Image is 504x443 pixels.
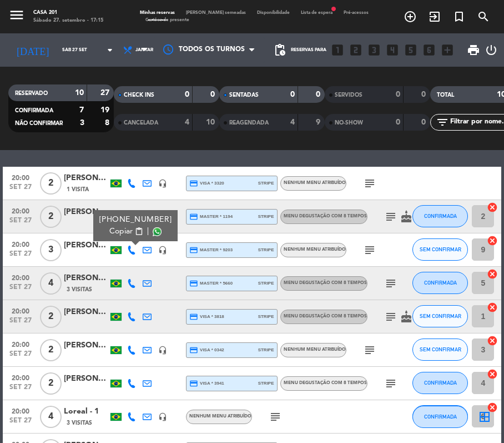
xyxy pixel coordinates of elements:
span: set 27 [7,384,34,396]
strong: 0 [210,91,217,98]
strong: 8 [105,119,112,127]
span: 2 [40,339,62,361]
i: looks_two [349,43,363,57]
strong: 0 [396,118,400,126]
span: CHECK INS [124,92,154,98]
button: CONFIRMADA [412,405,468,427]
span: CONFIRMADA [424,380,457,386]
i: credit_card [189,312,198,321]
i: menu [8,7,25,23]
span: 3 Visitas [67,419,92,427]
span: Nenhum menu atribuído [284,347,346,352]
span: set 27 [7,317,34,330]
span: Menu degustação com 8 tempos [284,381,367,385]
span: 4 [40,272,62,295]
i: arrow_drop_down [103,43,117,57]
span: 20:00 [7,271,34,283]
i: cancel [487,202,498,213]
span: CONFIRMADA [424,414,457,420]
span: 2 [40,306,62,328]
span: 20:00 [7,304,34,317]
div: [PERSON_NAME] [64,172,108,185]
i: cake [400,210,413,223]
span: SENTADAS [229,92,259,98]
span: Disponibilidade [251,11,295,15]
i: cake [400,310,413,323]
span: 20:00 [7,404,34,417]
i: add_box [440,43,455,57]
span: pending_actions [273,43,286,57]
div: Sábado 27. setembro - 17:15 [33,17,103,24]
span: 1 Visita [67,185,89,194]
i: add_circle_outline [404,10,417,23]
i: subject [363,177,376,190]
span: TOTAL [437,92,454,98]
i: looks_6 [422,43,436,57]
span: visa * 3941 [189,379,224,388]
i: cancel [487,235,498,246]
span: visa * 3320 [189,179,224,188]
span: stripe [258,180,274,187]
span: 4 [40,406,62,428]
span: 2 [40,206,62,228]
span: set 27 [7,183,34,196]
i: credit_card [189,346,198,355]
span: Menu degustação com 8 tempos [284,214,367,218]
span: CANCELADA [124,120,158,126]
span: set 27 [7,283,34,296]
span: master * 1194 [189,212,233,221]
i: headset_mic [158,246,167,255]
i: looks_5 [404,43,418,57]
strong: 0 [185,91,189,98]
i: subject [384,210,397,223]
span: 2 [40,172,62,195]
span: 20:00 [7,171,34,183]
span: fiber_manual_record [330,6,337,12]
i: subject [363,243,376,257]
i: credit_card [189,246,198,255]
i: subject [384,377,397,390]
strong: 19 [100,106,112,114]
span: SERVIDOS [335,92,362,98]
button: CONFIRMADA [412,272,468,294]
div: [PERSON_NAME] [64,272,108,285]
i: [DATE] [8,39,57,61]
strong: 7 [79,106,84,114]
span: CONFIRMADA [424,280,457,286]
button: CONFIRMADA [412,406,468,428]
i: border_all [478,410,491,424]
span: Nenhum menu atribuído [284,181,346,185]
span: Reservas para [291,47,326,53]
strong: 10 [75,89,84,97]
span: set 27 [7,417,34,430]
div: LOG OUT [485,33,498,67]
i: subject [384,277,397,290]
span: stripe [258,346,274,354]
strong: 0 [421,91,428,98]
button: SEM CONFIRMAR [412,238,468,261]
span: REAGENDADA [229,120,269,126]
i: looks_4 [385,43,400,57]
span: 20:00 [7,237,34,250]
span: CONFIRMADA [15,108,53,113]
span: Cartões de presente [140,18,195,22]
span: master * 9203 [189,246,233,255]
span: stripe [258,213,274,220]
i: subject [269,410,282,424]
i: cancel [487,369,498,380]
i: search [477,10,490,23]
strong: 27 [100,89,112,97]
strong: 0 [421,118,428,126]
i: power_settings_new [485,43,498,57]
div: Loreal - 1 [64,405,108,418]
span: visa * 3818 [189,312,224,321]
span: master * 5660 [189,279,233,288]
strong: 3 [80,119,84,127]
span: stripe [258,246,274,253]
span: stripe [258,280,274,287]
span: visa * 0342 [189,346,224,355]
div: [PERSON_NAME] [64,206,108,218]
span: set 27 [7,350,34,363]
strong: 0 [290,91,295,98]
span: 20:00 [7,337,34,350]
